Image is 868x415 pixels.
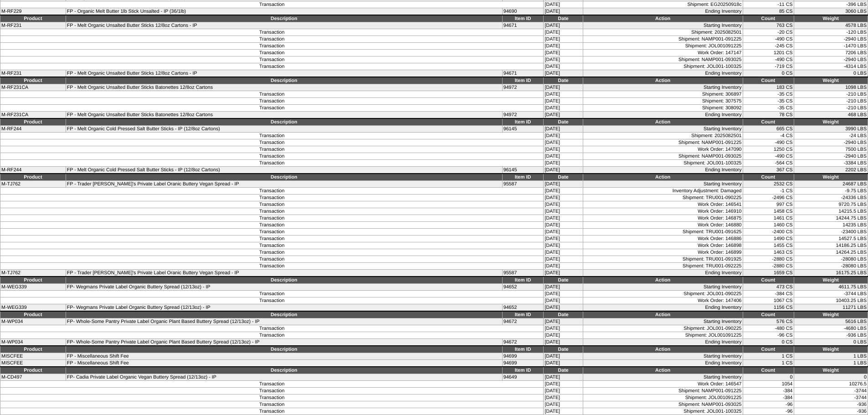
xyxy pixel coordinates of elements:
[583,263,743,270] td: Shipment: TRU001-092225
[794,15,868,22] td: Weight
[583,291,743,297] td: Shipment: JOL001-090225
[502,118,544,126] td: Item ID
[0,339,66,346] td: M-WP034
[66,167,502,174] td: FP - Melt Organic Cold Pressed Salt Butter Sticks - IP (12/8oz Cartons)
[583,36,743,43] td: Shipment: NAMP001-091225
[583,153,743,160] td: Shipment: NAMP001-093025
[502,311,544,318] td: Item ID
[794,43,868,50] td: -1470 LBS
[544,242,583,249] td: [DATE]
[66,318,502,325] td: FP- Whole-Some Pantry Private Label Organic Plant Based Buttery Spread (12/13oz) - IP
[66,118,502,126] td: Description
[794,208,868,215] td: 14215.5 LBS
[544,263,583,270] td: [DATE]
[583,353,743,360] td: Starting Inventory
[66,112,502,119] td: FP - Melt Organic Unsalted Butter Sticks Batonettes 12/8oz Cartons
[502,22,544,29] td: 94671
[0,63,544,70] td: Transaction
[794,304,868,312] td: 11271 LBS
[794,118,868,126] td: Weight
[502,284,544,291] td: 94652
[743,222,794,229] td: 1460 CS
[794,325,868,332] td: -4680 LBS
[544,270,583,277] td: [DATE]
[794,91,868,98] td: -210 LBS
[743,201,794,208] td: 997 CS
[502,339,544,346] td: 94672
[583,256,743,263] td: Shipment: TRU001-091925
[0,229,544,236] td: Transaction
[502,167,544,174] td: 96145
[544,118,583,126] td: Date
[743,249,794,256] td: 1463 CS
[743,270,794,277] td: 1659 CS
[0,318,66,325] td: M-WP034
[544,249,583,256] td: [DATE]
[544,36,583,43] td: [DATE]
[502,346,544,353] td: Item ID
[544,91,583,98] td: [DATE]
[544,284,583,291] td: [DATE]
[583,29,743,36] td: Shipment: 2025082501
[794,160,868,167] td: -3384 LBS
[743,174,794,181] td: Count
[0,311,66,318] td: Product
[544,29,583,36] td: [DATE]
[583,270,743,277] td: Ending Inventory
[794,270,868,277] td: 16175.25 LBS
[544,63,583,70] td: [DATE]
[794,277,868,284] td: Weight
[583,146,743,153] td: Work Order: 147090
[743,77,794,84] td: Count
[0,77,66,84] td: Product
[544,139,583,146] td: [DATE]
[794,22,868,29] td: 4578 LBS
[544,22,583,29] td: [DATE]
[794,201,868,208] td: 9720.75 LBS
[583,222,743,229] td: Work Order: 146880
[502,318,544,325] td: 94672
[743,304,794,312] td: 1156 CS
[794,77,868,84] td: Weight
[794,222,868,229] td: 14235 LBS
[743,256,794,263] td: -2880 CS
[743,112,794,119] td: 78 CS
[66,277,502,284] td: Description
[583,346,743,353] td: Action
[544,98,583,105] td: [DATE]
[66,70,502,77] td: FP - Melt Organic Unsalted Butter Sticks 12/8oz Cartons - IP
[583,43,743,50] td: Shipment: JOL001091225
[0,222,544,229] td: Transaction
[794,56,868,63] td: -2940 LBS
[502,8,544,15] td: 94690
[0,50,544,56] td: Transaction
[794,63,868,70] td: -4314 LBS
[743,8,794,15] td: 85 CS
[583,56,743,63] td: Shipment: NAMP001-093025
[66,339,502,346] td: FP- Whole-Some Pantry Private Label Organic Plant Based Buttery Spread (12/13oz) - IP
[794,249,868,256] td: 14264.25 LBS
[794,133,868,139] td: -24 LBS
[794,153,868,160] td: -2940 LBS
[794,84,868,91] td: 1098 LBS
[0,56,544,63] td: Transaction
[66,284,502,291] td: FP- Wegmans Private Label Organic Buttery Spread (12/13oz) - IP
[583,249,743,256] td: Work Order: 146899
[743,139,794,146] td: -490 CS
[794,112,868,119] td: 468 LBS
[583,1,743,8] td: Shipment: EG20250918c
[0,284,66,291] td: M-WEG339
[583,284,743,291] td: Starting Inventory
[544,353,583,360] td: [DATE]
[743,133,794,139] td: -4 CS
[544,70,583,77] td: [DATE]
[794,181,868,188] td: 24687 LBS
[743,98,794,105] td: -35 CS
[583,77,743,84] td: Action
[0,236,544,242] td: Transaction
[66,353,502,360] td: FP - Miscellaneous Shift Fee
[743,215,794,222] td: 1461 CS
[544,181,583,188] td: [DATE]
[0,297,544,304] td: Transaction
[502,353,544,360] td: 94699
